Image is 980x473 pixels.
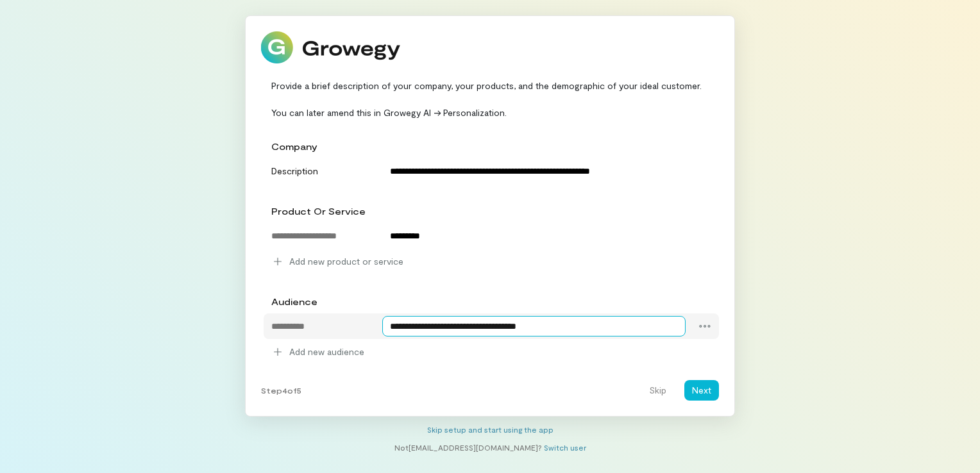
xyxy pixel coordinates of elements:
div: Description [264,161,377,178]
span: Add new product or service [289,255,403,268]
a: Switch user [544,443,586,452]
div: Provide a brief description of your company, your products, and the demographic of your ideal cus... [261,79,719,119]
span: product or service [271,206,366,217]
span: Not [EMAIL_ADDRESS][DOMAIN_NAME] ? [394,443,542,452]
button: Next [684,380,719,401]
span: audience [271,296,317,307]
img: Growegy logo [261,31,401,63]
a: Skip setup and start using the app [427,425,553,434]
span: company [271,141,317,152]
span: Step 4 of 5 [261,385,301,395]
span: Add new audience [289,345,364,358]
button: Skip [641,380,674,401]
